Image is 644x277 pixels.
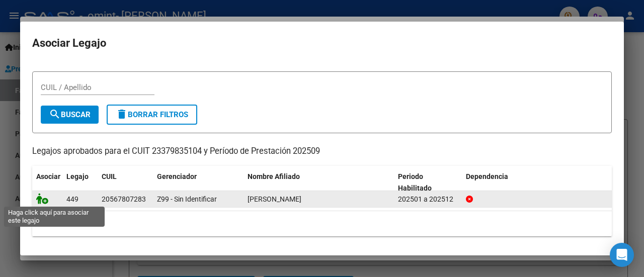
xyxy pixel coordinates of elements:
span: Dependencia [466,172,508,180]
span: Nombre Afiliado [248,172,300,180]
datatable-header-cell: Periodo Habilitado [394,166,462,199]
mat-icon: delete [116,108,128,120]
datatable-header-cell: Asociar [32,166,62,199]
div: Open Intercom Messenger [610,243,634,267]
datatable-header-cell: Nombre Afiliado [244,166,394,199]
h2: Asociar Legajo [32,34,612,53]
datatable-header-cell: Gerenciador [153,166,244,199]
span: Borrar Filtros [116,110,188,119]
datatable-header-cell: Legajo [62,166,98,199]
datatable-header-cell: Dependencia [462,166,612,199]
span: Legajo [66,172,89,180]
div: 202501 a 202512 [398,194,458,205]
button: Buscar [41,106,99,124]
div: 1 registros [32,211,612,236]
span: Gerenciador [157,172,197,180]
mat-icon: search [49,108,61,120]
span: CUIL [102,172,117,180]
div: 20567807283 [102,194,146,205]
span: Asociar [36,172,60,180]
span: DRUCK ANTONIO [248,195,301,203]
span: Periodo Habilitado [398,172,432,192]
p: Legajos aprobados para el CUIT 23379835104 y Período de Prestación 202509 [32,145,612,158]
datatable-header-cell: CUIL [98,166,153,199]
span: 449 [66,195,78,203]
span: Buscar [49,110,91,119]
span: Z99 - Sin Identificar [157,195,217,203]
button: Borrar Filtros [107,105,197,125]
